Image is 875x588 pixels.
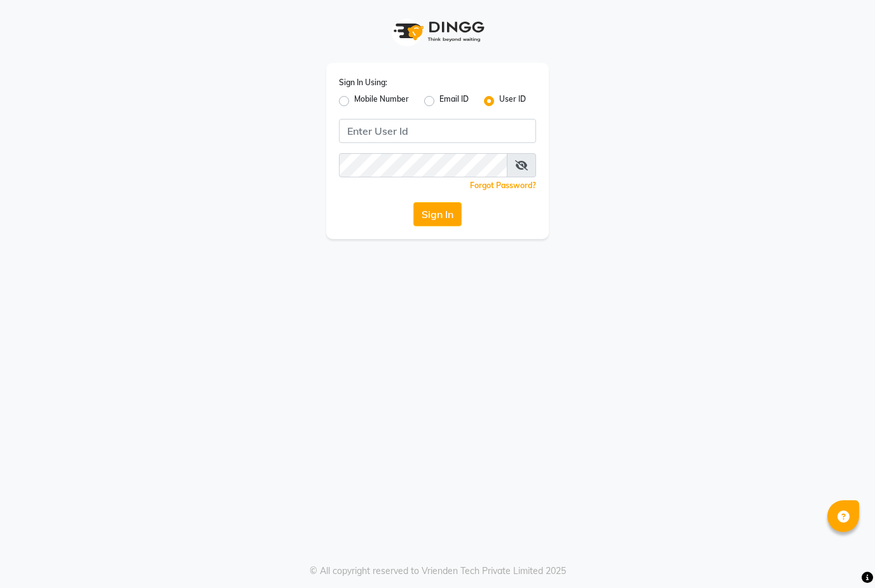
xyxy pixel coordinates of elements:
[439,93,469,109] label: Email ID
[387,13,488,50] img: logo1.svg
[499,93,526,109] label: User ID
[339,153,507,177] input: Username
[354,93,409,109] label: Mobile Number
[470,181,536,190] a: Forgot Password?
[413,202,462,226] button: Sign In
[822,537,862,575] iframe: chat widget
[339,77,387,88] label: Sign In Using:
[339,119,536,143] input: Username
